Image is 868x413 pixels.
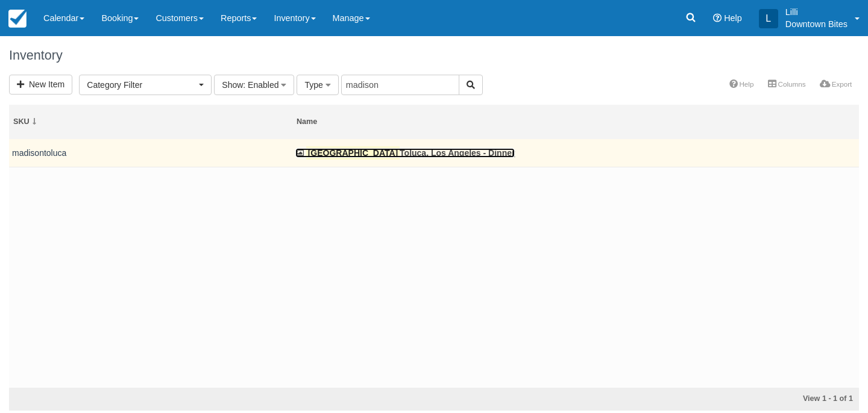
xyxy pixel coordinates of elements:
input: Search Items [341,75,459,95]
mark: [GEOGRAPHIC_DATA] [306,146,400,160]
span: Help [724,13,742,23]
span: Type [304,80,322,90]
ul: More [722,76,859,95]
i: Help [713,14,722,22]
button: Category Filter [79,75,212,95]
button: Type [297,75,338,95]
a: Help [722,76,761,93]
a: Columns [761,76,813,93]
a: [GEOGRAPHIC_DATA]Toluca, Los Angeles - Dinner [295,148,515,158]
a: Export [813,76,859,93]
div: View 1 - 1 of 1 [582,394,853,405]
td: madisontoluca [9,139,292,167]
p: Lilli [785,6,848,18]
h1: Inventory [9,48,859,63]
div: SKU [13,117,288,127]
p: Downtown Bites [785,18,848,30]
span: Category Filter [87,79,196,91]
img: checkfront-main-nav-mini-logo.png [8,10,27,28]
div: Name [297,117,855,127]
button: Show: Enabled [214,75,294,95]
span: Show [222,80,243,90]
div: L [759,9,778,28]
td: Madison Toluca, Los Angeles - Dinner [292,139,859,167]
span: : Enabled [243,80,278,90]
a: New Item [9,75,72,95]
